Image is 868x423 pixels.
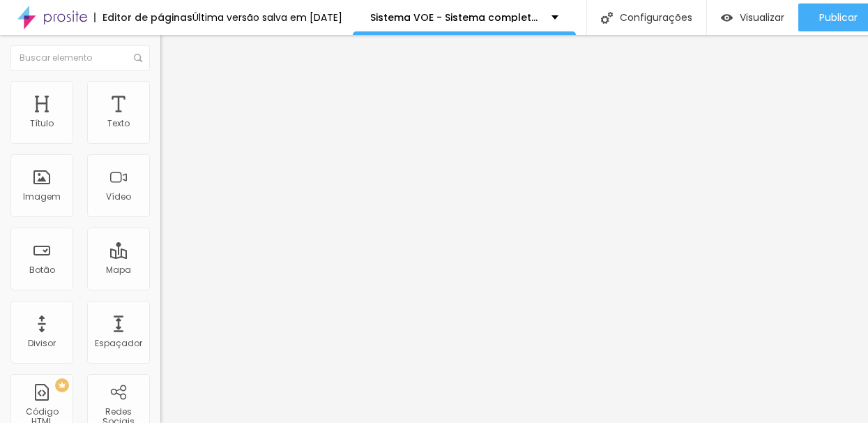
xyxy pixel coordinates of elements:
img: Icone [601,12,613,24]
div: Título [30,119,54,128]
div: Última versão salva em [DATE] [192,13,342,22]
div: Texto [107,119,130,128]
div: Espaçador [95,339,142,348]
div: Editor de páginas [94,13,192,22]
div: Divisor [28,339,56,348]
div: Imagem [23,192,61,202]
span: Visualizar [740,12,784,23]
img: view-1.svg [721,12,733,24]
div: Botão [29,265,55,275]
input: Buscar elemento [10,45,150,70]
p: Sistema VOE - Sistema completo de gestão para fotógrafas de ensaios e festas [370,13,541,22]
div: Vídeo [106,192,131,202]
span: Publicar [819,12,858,23]
button: Visualizar [707,3,798,31]
img: Icone [134,54,142,62]
div: Mapa [106,265,131,275]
